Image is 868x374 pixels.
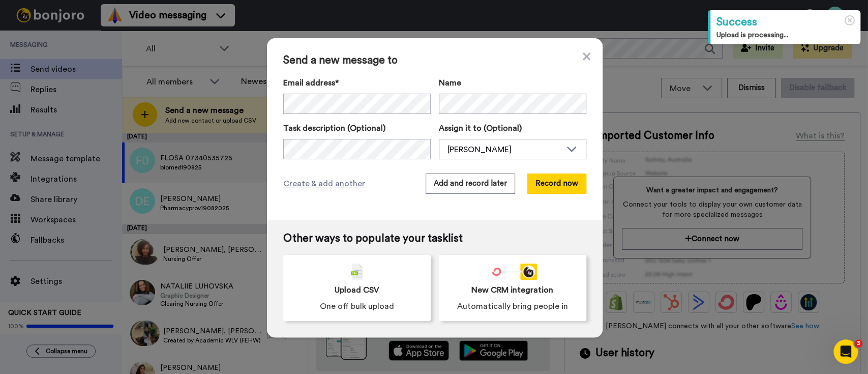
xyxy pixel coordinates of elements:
span: Other ways to populate your tasklist [283,233,586,245]
label: Email address* [283,77,431,89]
span: Upload CSV [335,284,379,296]
img: csv-grey.png [351,264,363,280]
iframe: Intercom live chat [833,339,858,364]
span: Create & add another [283,178,365,190]
span: 3 [854,339,862,348]
span: One off bulk upload [320,300,394,312]
span: New CRM integration [471,284,553,296]
div: [PERSON_NAME] [447,143,561,156]
div: Success [716,14,854,30]
label: Task description (Optional) [283,122,431,134]
span: Send a new message to [283,54,586,67]
button: Record now [527,174,586,194]
span: Name [439,77,461,89]
div: animation [488,264,537,280]
span: Automatically bring people in [457,300,568,312]
label: Assign it to (Optional) [439,122,586,134]
button: Add and record later [426,174,515,194]
div: Upload is processing... [716,30,854,40]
